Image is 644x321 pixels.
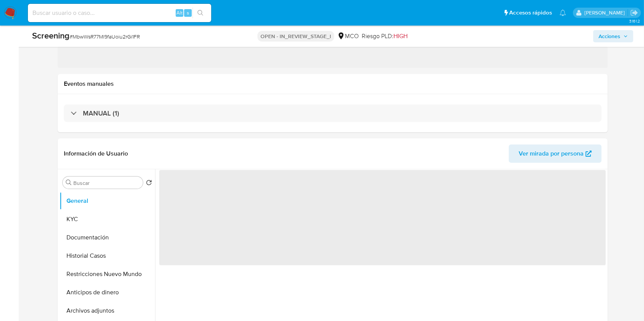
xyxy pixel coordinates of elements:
[393,32,408,40] span: HIGH
[73,180,140,186] input: Buscar
[32,29,70,42] b: Screening
[60,283,155,302] button: Anticipos de dinero
[584,9,628,16] p: david.marinmartinez@mercadolibre.com.co
[66,180,72,186] button: Buscar
[629,18,640,24] span: 3.161.2
[64,80,602,88] h1: Eventos manuales
[176,9,183,16] span: Alt
[60,302,155,320] button: Archivos adjuntos
[509,144,602,163] button: Ver mirada por persona
[362,32,408,40] span: Riesgo PLD:
[83,109,119,117] h3: MANUAL (1)
[187,9,189,16] span: s
[630,9,638,17] a: Salir
[28,8,211,18] input: Buscar usuario o caso...
[60,265,155,283] button: Restricciones Nuevo Mundo
[64,150,128,157] h1: Información de Usuario
[599,30,620,42] span: Acciones
[60,247,155,265] button: Historial Casos
[159,170,606,265] span: ‌
[146,180,152,188] button: Volver al orden por defecto
[337,32,359,40] div: MCO
[257,31,334,42] p: OPEN - IN_REVIEW_STAGE_I
[70,33,140,40] span: # MbwWsR77Ml9faUoiu2rGi1FR
[509,9,552,17] span: Accesos rápidos
[60,210,155,228] button: KYC
[560,10,566,16] a: Notificaciones
[60,192,155,210] button: General
[519,144,584,163] span: Ver mirada por persona
[60,228,155,247] button: Documentación
[193,8,208,18] button: search-icon
[64,104,602,122] div: MANUAL (1)
[593,30,633,42] button: Acciones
